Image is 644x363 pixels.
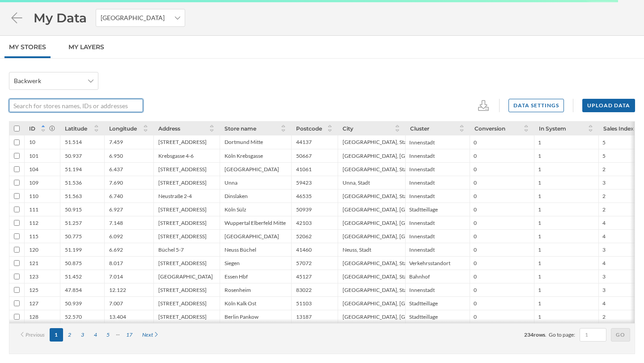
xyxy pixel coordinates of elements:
div: 50667 [296,152,312,159]
div: Köln Sülz [225,206,246,213]
div: 128 [29,313,38,320]
div: [GEOGRAPHIC_DATA], [GEOGRAPHIC_DATA] [343,152,454,159]
div: 50.937 [65,152,82,159]
div: 13.404 [109,313,126,320]
div: 6.950 [109,152,123,159]
div: 104 [29,166,38,173]
span: 234 [524,331,534,338]
div: 7.148 [109,219,123,226]
span: Store name [225,125,256,132]
div: 51.563 [65,193,82,199]
div: Unna, Stadt [343,179,370,186]
div: Neuss Büchel [225,246,256,253]
div: 101 [29,152,38,159]
div: [GEOGRAPHIC_DATA] [225,233,279,240]
span: Latitude [65,125,87,132]
span: Conversion [475,125,505,132]
div: 52062 [296,233,312,240]
div: 44137 [296,139,312,145]
div: 50939 [296,206,312,213]
div: Rosenheim [225,287,251,293]
span: Go to page: [549,331,575,339]
div: 59423 [296,179,312,186]
span: Sales Index [603,125,634,132]
div: 50.939 [65,300,82,307]
span: City [343,125,353,132]
div: [GEOGRAPHIC_DATA], Stadt [343,193,411,199]
div: 42103 [296,219,312,226]
span: Postcode [296,125,322,132]
div: [GEOGRAPHIC_DATA], Stadt [343,166,411,173]
div: Dortmund Mitte [225,139,263,145]
div: 115 [29,233,38,240]
div: 123 [29,273,38,280]
div: [GEOGRAPHIC_DATA], [GEOGRAPHIC_DATA] [343,300,454,307]
div: 57072 [296,260,312,266]
span: . [545,331,547,338]
div: [STREET_ADDRESS] [158,206,207,213]
div: 45127 [296,273,312,280]
div: 109 [29,179,38,186]
div: Krebsgasse 4-6 [158,152,194,159]
input: 1 [582,330,604,339]
div: 120 [29,246,38,253]
span: [GEOGRAPHIC_DATA] [101,13,165,22]
div: 10 [29,139,35,145]
div: 7.007 [109,300,123,307]
span: My Data [34,9,87,26]
div: 8.017 [109,260,123,266]
div: [GEOGRAPHIC_DATA], Stadt [343,139,411,145]
div: 111 [29,206,38,213]
div: 51.514 [65,139,82,145]
div: 50.775 [65,233,82,240]
div: 112 [29,219,38,226]
div: 51.452 [65,273,82,280]
div: Berlin Pankow [225,313,258,320]
span: Cluster [410,125,429,132]
span: Backwerk [14,76,41,85]
a: My Layers [64,36,109,58]
div: 50.875 [65,260,82,266]
div: [STREET_ADDRESS] [158,313,207,320]
span: ID [29,125,35,132]
div: [STREET_ADDRESS] [158,287,207,293]
div: [STREET_ADDRESS] [158,300,207,307]
div: 41460 [296,246,312,253]
div: 83022 [296,287,312,293]
div: [GEOGRAPHIC_DATA], Stadt [343,260,411,266]
div: 12.122 [109,287,126,293]
span: rows [534,331,545,338]
div: 51.194 [65,166,82,173]
div: 41061 [296,166,312,173]
span: Address [158,125,180,132]
div: [GEOGRAPHIC_DATA] [225,166,279,173]
div: 6.740 [109,193,123,199]
div: 6.927 [109,206,123,213]
div: 51.257 [65,219,82,226]
div: 6.692 [109,246,123,253]
div: 7.014 [109,273,123,280]
div: 51103 [296,300,312,307]
div: [STREET_ADDRESS] [158,219,207,226]
div: 6.092 [109,233,123,240]
div: Neustraße 2-4 [158,193,192,199]
div: 47.854 [65,287,82,293]
div: Siegen [225,260,240,266]
div: Büchel 5-7 [158,246,184,253]
div: [STREET_ADDRESS] [158,179,207,186]
a: My Stores [4,36,51,58]
div: [STREET_ADDRESS] [158,139,207,145]
div: 50.915 [65,206,82,213]
div: [GEOGRAPHIC_DATA], [GEOGRAPHIC_DATA] [343,219,454,226]
div: Dinslaken [225,193,248,199]
div: [GEOGRAPHIC_DATA], [GEOGRAPHIC_DATA] [343,233,454,240]
div: 125 [29,287,38,293]
span: Support [19,6,51,14]
div: 110 [29,193,38,199]
div: Wuppertal Elberfeld Mitte [225,219,286,226]
div: [GEOGRAPHIC_DATA] [158,273,213,280]
div: 51.199 [65,246,82,253]
div: [STREET_ADDRESS] [158,233,207,240]
div: Köln Krebsgasse [225,152,263,159]
div: 51.536 [65,179,82,186]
